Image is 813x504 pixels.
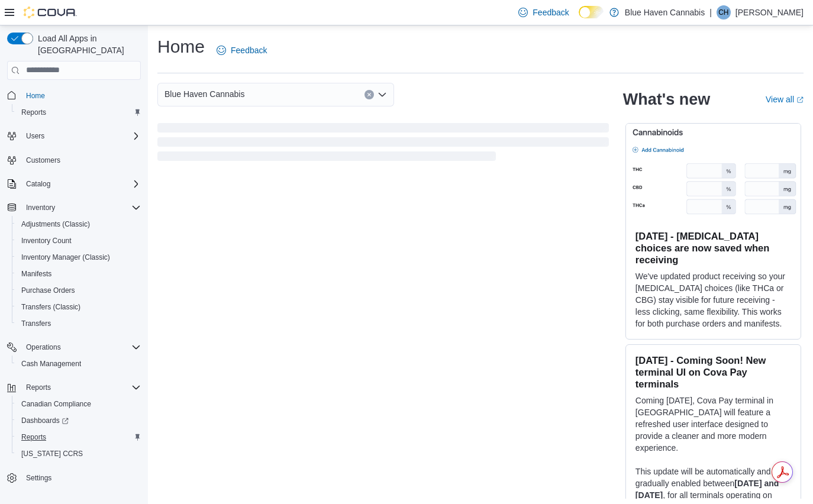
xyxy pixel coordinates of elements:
span: Home [21,88,141,103]
span: Inventory Manager (Classic) [21,253,110,262]
a: Settings [21,471,56,485]
p: [PERSON_NAME] [735,5,804,20]
button: Cash Management [12,356,146,372]
button: Catalog [2,176,146,192]
span: Washington CCRS [17,447,141,461]
h3: [DATE] - [MEDICAL_DATA] choices are now saved when receiving [635,230,791,266]
button: Home [2,87,146,104]
button: Operations [2,339,146,356]
a: Reports [17,105,51,119]
span: Reports [17,430,141,444]
button: Inventory [2,199,146,216]
button: Settings [2,469,146,486]
button: Users [2,128,146,144]
span: Inventory [21,201,141,215]
a: Adjustments (Classic) [17,217,95,231]
a: Transfers (Classic) [17,300,85,314]
button: Open list of options [378,90,387,99]
button: Transfers (Classic) [12,299,146,315]
p: Coming [DATE], Cova Pay terminal in [GEOGRAPHIC_DATA] will feature a refreshed user interface des... [635,395,791,454]
button: Clear input [364,90,374,99]
a: Customers [21,153,65,167]
span: Blue Haven Cannabis [164,87,244,101]
p: | [709,5,712,20]
button: Operations [21,340,66,354]
span: Dashboards [21,416,69,425]
span: Operations [21,340,141,354]
span: Inventory Count [21,236,72,245]
button: Inventory [21,201,60,215]
span: Reports [26,383,51,392]
button: Catalog [21,177,55,191]
span: Settings [26,473,51,483]
p: Blue Haven Cannabis [625,5,705,20]
span: Loading [157,125,609,163]
span: Transfers [17,316,141,331]
span: Inventory Manager (Classic) [17,250,141,264]
span: Transfers [21,319,51,328]
span: Reports [17,105,141,119]
span: Adjustments (Classic) [21,219,90,229]
span: Users [21,129,141,143]
span: Dashboards [17,413,141,428]
a: Inventory Manager (Classic) [17,250,115,264]
span: Reports [21,432,46,442]
button: Inventory Manager (Classic) [12,249,146,266]
span: Canadian Compliance [21,399,91,409]
div: Chi Hung Le [717,5,731,20]
span: Catalog [26,179,50,189]
span: Load All Apps in [GEOGRAPHIC_DATA] [33,33,141,56]
a: Transfers [17,316,56,331]
span: Home [26,91,45,101]
a: Dashboards [12,412,146,429]
a: Purchase Orders [17,283,80,298]
span: Purchase Orders [17,283,141,298]
span: Cash Management [17,357,141,371]
span: Operations [26,343,61,352]
span: Settings [21,470,141,485]
a: [US_STATE] CCRS [17,447,88,461]
span: CH [718,5,728,20]
button: Canadian Compliance [12,396,146,412]
p: We've updated product receiving so your [MEDICAL_DATA] choices (like THCa or CBG) stay visible fo... [635,270,791,329]
span: [US_STATE] CCRS [21,449,83,458]
h1: Home [157,35,205,59]
a: Inventory Count [17,234,76,248]
a: Dashboards [17,413,73,428]
img: Cova [24,7,77,18]
span: Manifests [21,269,51,279]
button: [US_STATE] CCRS [12,445,146,462]
span: Inventory [26,203,55,212]
span: Feedback [231,44,267,56]
span: Purchase Orders [21,286,75,295]
button: Users [21,129,49,143]
span: Cash Management [21,359,81,369]
button: Inventory Count [12,232,146,249]
span: Reports [21,380,141,395]
button: Adjustments (Classic) [12,216,146,232]
h3: [DATE] - Coming Soon! New terminal UI on Cova Pay terminals [635,354,791,390]
a: Feedback [514,1,573,24]
h2: What's new [623,90,710,109]
input: Dark Mode [579,6,604,18]
span: Customers [21,153,141,167]
a: Manifests [17,267,56,281]
span: Adjustments (Classic) [17,217,141,231]
a: Feedback [212,38,272,62]
button: Purchase Orders [12,282,146,299]
span: Customers [26,156,60,165]
span: Manifests [17,267,141,281]
button: Reports [12,104,146,121]
span: Canadian Compliance [17,397,141,411]
span: Users [26,131,44,141]
a: View allExternal link [766,95,804,104]
svg: External link [796,96,804,104]
button: Manifests [12,266,146,282]
span: Dark Mode [579,18,579,19]
button: Reports [21,380,56,395]
a: Home [21,89,50,103]
span: Inventory Count [17,234,141,248]
span: Feedback [533,7,569,18]
button: Customers [2,151,146,169]
a: Cash Management [17,357,86,371]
